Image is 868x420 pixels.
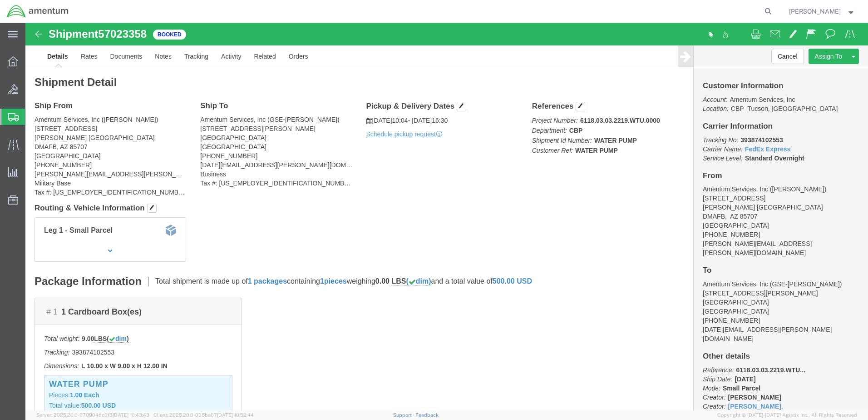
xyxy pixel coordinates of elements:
span: Client: 2025.20.0-035ba07 [153,412,254,418]
button: [PERSON_NAME] [789,6,856,17]
a: Support [393,412,416,418]
a: Feedback [415,412,439,418]
span: ADRIAN RODRIGUEZ, JR [789,6,841,16]
span: [DATE] 10:43:43 [113,412,149,418]
span: [DATE] 10:52:44 [217,412,254,418]
span: Copyright © [DATE]-[DATE] Agistix Inc., All Rights Reserved [717,411,857,419]
span: Server: 2025.20.0-970904bc0f3 [36,412,149,418]
img: logo [6,5,69,18]
iframe: FS Legacy Container [25,23,868,410]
